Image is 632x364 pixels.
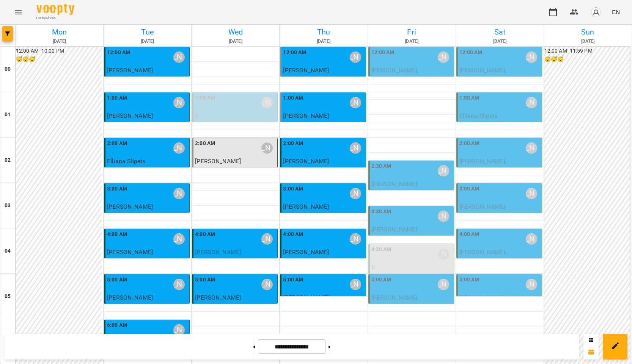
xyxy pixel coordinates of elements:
[283,276,303,284] label: 5:00 AM
[195,158,241,165] span: [PERSON_NAME]
[438,248,449,260] div: Курбанова Софія
[195,94,215,102] label: 1:00 AM
[17,38,102,45] h6: [DATE]
[107,248,153,256] span: [PERSON_NAME]
[105,38,190,45] h6: [DATE]
[371,162,391,170] label: 2:30 AM
[107,302,188,311] p: індивід МА 45 хв
[369,26,454,38] h6: Fri
[459,94,480,102] label: 1:00 AM
[459,248,505,256] span: [PERSON_NAME]
[609,5,623,19] button: EN
[283,158,329,165] span: [PERSON_NAME]
[261,97,273,108] div: Курбанова Софія
[16,47,102,55] h6: 12:00 AM - 10:00 PM
[457,26,542,38] h6: Sat
[195,276,215,284] label: 5:00 AM
[5,202,11,210] h6: 03
[545,38,630,45] h6: [DATE]
[283,203,329,210] span: [PERSON_NAME]
[459,112,498,119] span: Elliana Slipets
[17,26,102,38] h6: Mon
[591,7,601,17] img: avatar_s.png
[371,245,391,254] label: 4:20 AM
[281,26,366,38] h6: Thu
[459,48,483,57] label: 12:00 AM
[107,321,127,330] label: 6:00 AM
[371,276,391,284] label: 5:00 AM
[371,263,452,272] p: 0
[195,294,241,301] span: [PERSON_NAME]
[107,166,188,175] p: індивід МА 45 хв
[195,230,215,239] label: 4:00 AM
[5,111,11,119] h6: 01
[283,294,329,301] span: [PERSON_NAME]
[261,233,273,245] div: Курбанова Софія
[526,142,537,154] div: Курбанова Софія
[5,156,11,164] h6: 02
[459,75,540,84] p: індивід шч англ 45 хв
[369,38,454,45] h6: [DATE]
[281,38,366,45] h6: [DATE]
[283,230,303,239] label: 4:00 AM
[283,75,364,84] p: індивід МА 45 хв
[107,94,127,102] label: 1:00 AM
[283,120,364,130] p: індивід МА 45 хв
[107,294,153,301] span: [PERSON_NAME]
[283,166,364,175] p: індивід МА 45 хв
[173,324,185,336] div: Курбанова Софія
[107,158,145,165] span: Elliana Slipets
[459,203,505,210] span: [PERSON_NAME]
[107,230,127,239] label: 4:00 AM
[371,272,452,281] p: Бронь
[107,48,130,57] label: 12:00 AM
[195,257,276,266] p: індивід МА 45 хв
[371,75,452,84] p: індивід шч англ 45 хв
[107,139,127,148] label: 2:00 AM
[36,16,74,20] span: For Business
[195,139,215,148] label: 2:00 AM
[105,26,190,38] h6: Tue
[107,276,127,284] label: 5:00 AM
[438,211,449,222] div: Курбанова Софія
[283,211,364,220] p: індивід МА 45 хв
[350,52,361,63] div: Курбанова Софія
[36,4,74,15] img: Voopty Logo
[173,233,185,245] div: Курбанова Софія
[459,166,540,175] p: індивід МА 45 хв
[350,97,361,108] div: Курбанова Софія
[283,94,303,102] label: 1:00 AM
[107,257,188,266] p: індивід МА 45 хв
[371,208,391,216] label: 3:30 AM
[195,120,276,138] p: індивід шч англ 45 хв ([PERSON_NAME])
[526,188,537,199] div: Курбанова Софія
[459,230,480,239] label: 4:00 AM
[371,48,395,57] label: 12:00 AM
[544,55,630,64] h6: 😴😴😴
[195,166,276,175] p: індивід МА 45 хв
[459,257,540,266] p: індивід МА 45 хв
[9,3,27,21] button: Menu
[350,142,361,154] div: Курбанова Софія
[173,279,185,290] div: Курбанова Софія
[459,294,505,301] span: [PERSON_NAME]
[193,26,278,38] h6: Wed
[283,139,303,148] label: 2:00 AM
[261,279,273,290] div: Курбанова Софія
[526,52,537,63] div: Курбанова Софія
[371,226,417,233] span: [PERSON_NAME]
[173,188,185,199] div: Курбанова Софія
[459,139,480,148] label: 2:00 AM
[283,248,329,256] span: [PERSON_NAME]
[371,67,417,74] span: [PERSON_NAME]
[438,279,449,290] div: Курбанова Софія
[5,65,11,73] h6: 00
[195,111,276,120] p: 0
[459,158,505,165] span: [PERSON_NAME]
[371,189,452,198] p: індивід МА 45 хв
[350,188,361,199] div: Курбанова Софія
[107,75,188,84] p: індивід шч англ 45 хв
[283,48,306,57] label: 12:00 AM
[107,211,188,220] p: індивід шч 45 хв
[459,211,540,220] p: індивід МА 45 хв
